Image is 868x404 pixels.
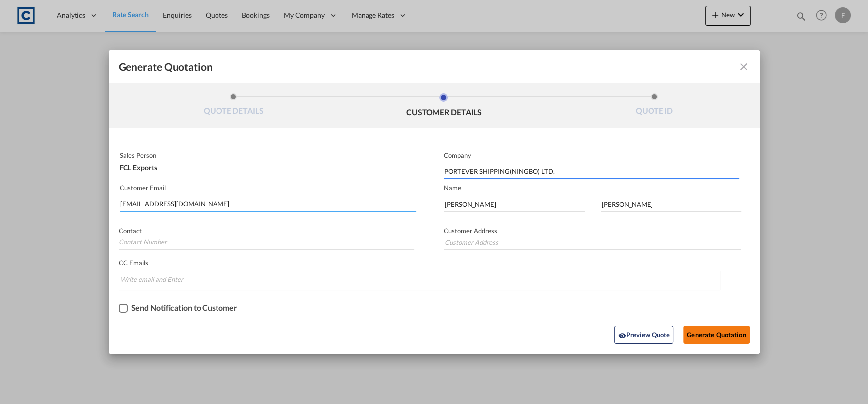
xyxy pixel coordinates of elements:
[120,184,417,192] p: Customer Email
[601,197,741,212] input: Last Name
[120,159,414,171] div: FCL Exports
[339,93,549,120] li: CUSTOMER DETAILS
[129,93,339,120] li: QUOTE DETAILS
[119,303,237,313] md-checkbox: Checkbox No Ink
[119,270,720,290] md-chips-wrap: Chips container. Enter the text area, then type text, and press enter to add a chip.
[120,271,195,287] input: Chips input.
[109,50,760,354] md-dialog: Generate QuotationQUOTE ...
[120,197,417,212] input: Search by Customer Name/Email Id/Company
[131,303,237,312] div: Send Notification to Customer
[444,151,739,159] p: Company
[444,197,585,212] input: First Name
[119,259,720,267] p: CC Emails
[444,235,741,250] input: Customer Address
[120,151,414,159] p: Sales Person
[683,326,749,344] button: Generate Quotation
[549,93,760,120] li: QUOTE ID
[444,164,739,179] input: Company Name
[738,61,750,73] md-icon: icon-close fg-AAA8AD cursor m-0
[618,332,626,340] md-icon: icon-eye
[119,227,415,235] p: Contact
[614,326,673,344] button: icon-eyePreview Quote
[444,227,497,235] span: Customer Address
[119,60,213,73] span: Generate Quotation
[444,184,760,192] p: Name
[119,235,415,250] input: Contact Number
